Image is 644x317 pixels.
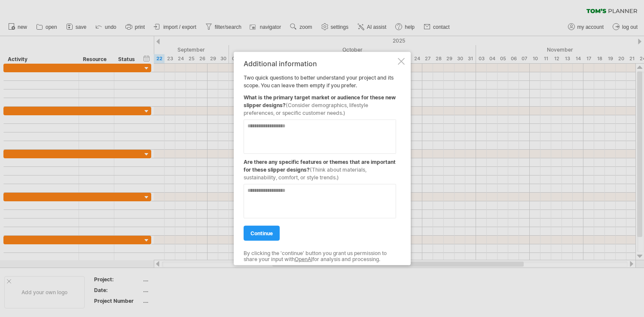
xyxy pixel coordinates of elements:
span: continue [250,230,273,236]
span: (Consider demographics, lifestyle preferences, or specific customer needs.) [244,102,368,116]
div: By clicking the 'continue' button you grant us permission to share your input with for analysis a... [244,250,396,262]
div: Additional information [244,59,396,67]
a: OpenAI [295,256,312,262]
div: What is the primary target market or audience for these new slipper designs? [244,89,396,117]
div: Two quick questions to better understand your project and its scope. You can leave them empty if ... [244,59,396,258]
a: continue [244,225,280,240]
div: Are there any specific features or themes that are important for these slipper designs? [244,154,396,181]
